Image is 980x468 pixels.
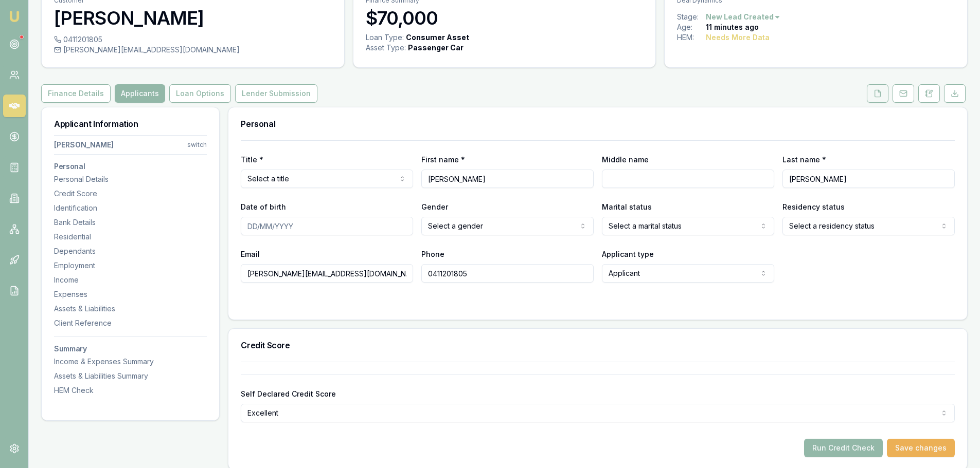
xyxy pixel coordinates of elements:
div: Stage: [677,12,706,22]
div: Personal Details [54,174,207,184]
div: Employment [54,260,207,271]
button: Lender Submission [235,84,317,103]
div: 0411201805 [54,34,332,45]
div: Dependants [54,246,207,256]
div: 11 minutes ago [706,22,759,32]
div: Credit Score [54,189,207,199]
div: Assets & Liabilities Summary [54,371,207,381]
div: Income & Expenses Summary [54,357,207,367]
a: Lender Submission [233,84,319,103]
label: Marital status [602,202,652,211]
div: Bank Details [54,217,207,228]
label: Self Declared Credit Score [241,389,336,398]
div: Income [54,275,207,285]
label: Email [241,250,260,258]
label: Last name * [782,155,826,164]
input: DD/MM/YYYY [241,217,413,235]
label: Gender [421,202,448,211]
button: Loan Options [169,84,231,103]
h3: Applicant Information [54,120,207,128]
div: Age: [677,22,706,32]
label: Middle name [602,155,649,164]
div: Asset Type : [366,43,406,53]
div: [PERSON_NAME][EMAIL_ADDRESS][DOMAIN_NAME] [54,45,332,55]
h3: Personal [54,163,207,170]
div: Consumer Asset [406,32,469,43]
label: First name * [421,155,465,164]
label: Title * [241,155,263,164]
div: Client Reference [54,318,207,328]
h3: Personal [241,120,955,128]
h3: $70,000 [366,8,644,28]
div: Needs More Data [706,32,770,43]
div: Identification [54,203,207,213]
input: 0431 234 567 [421,264,594,283]
button: Finance Details [41,84,111,103]
div: Passenger Car [408,43,464,53]
a: Applicants [113,84,167,103]
div: HEM: [677,32,706,43]
div: switch [187,141,207,149]
h3: Credit Score [241,341,955,349]
a: Loan Options [167,84,233,103]
h3: [PERSON_NAME] [54,8,332,28]
label: Date of birth [241,202,286,211]
div: [PERSON_NAME] [54,140,114,150]
button: Save changes [887,439,955,457]
div: Loan Type: [366,32,404,43]
div: Expenses [54,289,207,299]
a: Finance Details [41,84,113,103]
label: Residency status [782,202,845,211]
label: Applicant type [602,250,654,258]
button: Run Credit Check [804,439,883,457]
button: New Lead Created [706,12,781,22]
div: Residential [54,232,207,242]
h3: Summary [54,345,207,352]
img: emu-icon-u.png [8,10,21,23]
label: Phone [421,250,444,258]
div: HEM Check [54,385,207,396]
button: Applicants [115,84,165,103]
div: Assets & Liabilities [54,304,207,314]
